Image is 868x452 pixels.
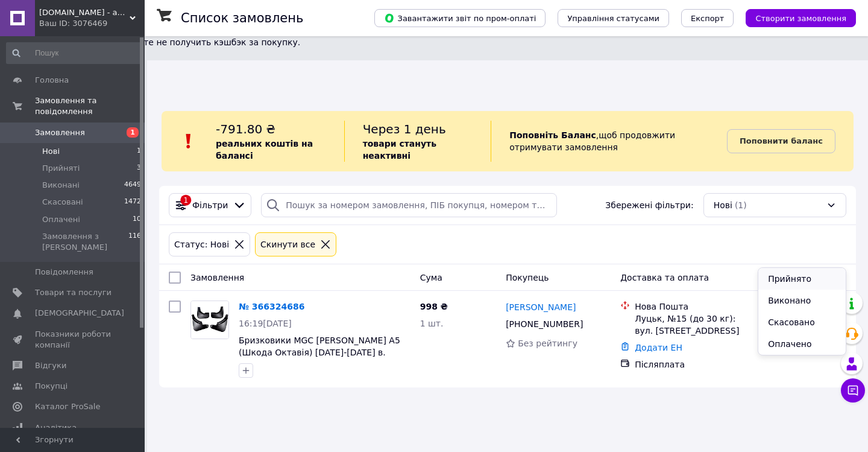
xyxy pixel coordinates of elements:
[35,95,145,117] span: Замовлення та повідомлення
[239,319,292,328] span: 16:19[DATE]
[180,132,198,150] img: :exclamation:
[841,378,865,403] button: Чат з покупцем
[181,11,303,25] h1: Список замовлень
[509,130,596,140] b: Поповніть Баланс
[635,343,682,352] a: Додати ЕН
[35,287,112,298] span: Товари та послуги
[635,358,748,371] div: Післяплата
[124,180,141,191] span: 4649
[35,308,124,319] span: [DEMOGRAPHIC_DATA]
[758,311,846,333] li: Скасовано
[39,18,145,29] div: Ваш ID: 3076469
[518,339,577,348] span: Без рейтингу
[558,9,669,27] button: Управління статусами
[42,163,80,174] span: Прийняті
[420,273,442,282] span: Cума
[363,139,436,161] b: товари стануть неактивні
[42,214,80,225] span: Оплачені
[420,302,448,311] span: 998 ₴
[258,238,318,251] div: Cкинути все
[506,301,576,313] a: [PERSON_NAME]
[192,199,228,211] span: Фільтри
[6,42,142,64] input: Пошук
[506,273,549,282] span: Покупець
[363,122,446,136] span: Через 1 день
[727,129,835,153] a: Поповнити баланс
[420,319,444,328] span: 1 шт.
[35,422,77,433] span: Аналітика
[137,163,141,174] span: 3
[239,336,400,381] a: Бризковики MGC [PERSON_NAME] A5 (Шкода Октавія) [DATE]-[DATE] в. комплект 4 шт KEA600001A, KEA600...
[755,14,846,23] span: Створити замовлення
[635,301,748,313] div: Нова Пошта
[691,14,725,23] span: Експорт
[605,199,693,211] span: Збережені фільтри:
[35,360,66,371] span: Відгуки
[42,197,83,208] span: Скасовані
[491,121,727,162] div: , щоб продовжити отримувати замовлення
[567,14,659,23] span: Управління статусами
[35,381,68,392] span: Покупці
[124,197,141,208] span: 1472
[35,267,93,278] span: Повідомлення
[620,273,709,282] span: Доставка та оплата
[133,214,141,225] span: 10
[42,231,128,253] span: Замовлення з [PERSON_NAME]
[758,268,846,290] li: Прийнято
[740,136,823,145] b: Поповнити баланс
[734,13,856,22] a: Створити замовлення
[261,193,557,217] input: Пошук за номером замовлення, ПІБ покупця, номером телефону, Email, номером накладної
[635,313,748,337] div: Луцьк, №15 (до 30 кг): вул. [STREET_ADDRESS]
[374,9,546,27] button: Завантажити звіт по пром-оплаті
[714,199,732,211] span: Нові
[735,200,747,210] span: (1)
[128,231,141,253] span: 116
[42,180,80,191] span: Виконані
[746,9,856,27] button: Створити замовлення
[190,301,229,339] a: Фото товару
[172,238,231,251] div: Статус: Нові
[503,316,585,333] div: [PHONE_NUMBER]
[42,146,60,157] span: Нові
[758,290,846,311] li: Виконано
[216,122,275,136] span: -791.80 ₴
[190,273,244,282] span: Замовлення
[39,7,130,18] span: Furma.com.ua - автотовари, автозапчастини
[239,302,304,311] a: № 366324686
[127,127,139,138] span: 1
[216,139,313,161] b: реальних коштів на балансі
[681,9,734,27] button: Експорт
[191,301,228,339] img: Фото товару
[758,333,846,355] li: Оплачено
[35,329,112,351] span: Показники роботи компанії
[35,127,85,138] span: Замовлення
[35,75,69,86] span: Головна
[35,401,100,412] span: Каталог ProSale
[384,13,536,24] span: Завантажити звіт по пром-оплаті
[137,146,141,157] span: 1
